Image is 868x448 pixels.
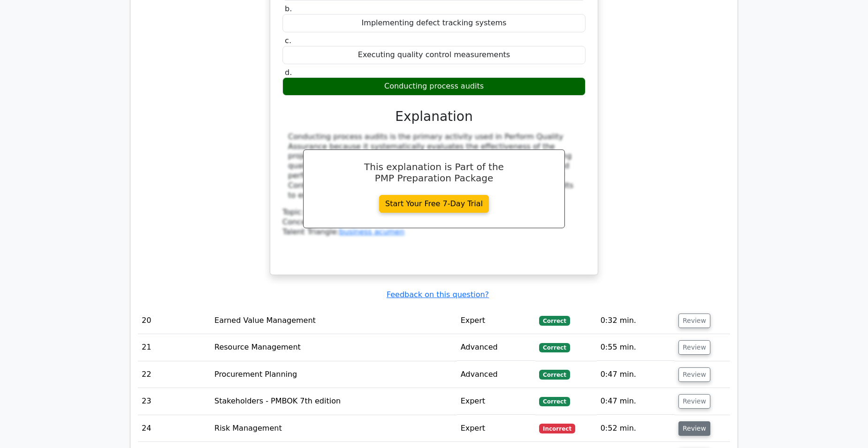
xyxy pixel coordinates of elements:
[211,415,457,442] td: Risk Management
[288,132,580,201] div: Conducting process audits is the primary activity used in Perform Quality Assurance because it sy...
[379,195,489,213] a: Start Your Free 7-Day Trial
[211,307,457,334] td: Earned Value Management
[457,388,536,415] td: Expert
[282,217,586,227] div: Concept:
[288,109,580,125] h3: Explanation
[678,367,710,382] button: Review
[282,77,586,96] div: Conducting process audits
[339,227,404,236] a: business acumen
[678,394,710,409] button: Review
[285,36,291,45] span: c.
[282,14,586,32] div: Implementing defect tracking systems
[387,290,489,299] a: Feedback on this question?
[282,46,586,64] div: Executing quality control measurements
[457,334,536,361] td: Advanced
[285,4,292,13] span: b.
[211,388,457,415] td: Stakeholders - PMBOK 7th edition
[597,415,675,442] td: 0:52 min.
[539,316,570,325] span: Correct
[597,334,675,361] td: 0:55 min.
[211,361,457,388] td: Procurement Planning
[282,208,586,237] div: Talent Triangle:
[539,397,570,406] span: Correct
[457,361,536,388] td: Advanced
[678,314,710,328] button: Review
[138,307,211,334] td: 20
[539,343,570,352] span: Correct
[457,415,536,442] td: Expert
[138,415,211,442] td: 24
[539,424,575,433] span: Incorrect
[678,421,710,436] button: Review
[211,334,457,361] td: Resource Management
[678,340,710,355] button: Review
[285,68,292,77] span: d.
[138,388,211,415] td: 23
[138,361,211,388] td: 22
[597,388,675,415] td: 0:47 min.
[597,361,675,388] td: 0:47 min.
[457,307,536,334] td: Expert
[138,334,211,361] td: 21
[597,307,675,334] td: 0:32 min.
[282,208,586,217] div: Topic:
[539,370,570,379] span: Correct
